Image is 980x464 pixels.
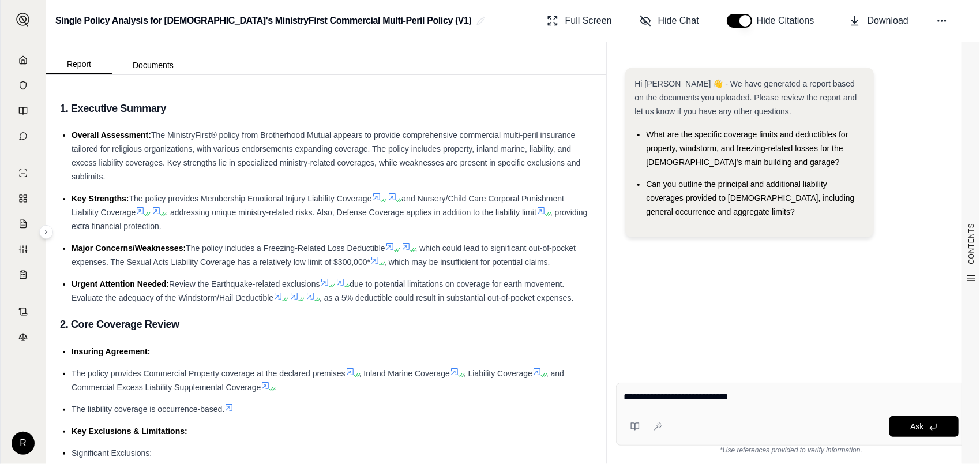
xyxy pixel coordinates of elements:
a: Claim Coverage [7,212,39,235]
span: , which may be insufficient for potential claims. [384,257,550,267]
span: Download [868,14,908,28]
a: Documents Vault [7,74,39,97]
h3: 1. Executive Summary [60,98,592,119]
span: Hide Chat [658,14,699,28]
img: Expand sidebar [16,13,30,27]
span: Urgent Attention Needed: [72,279,169,289]
span: Full Screen [565,14,612,28]
span: The liability coverage is occurrence-based. [72,405,224,414]
button: Report [46,55,112,74]
h2: Single Policy Analysis for [DEMOGRAPHIC_DATA]'s MinistryFirst Commercial Multi-Peril Policy (V1) [55,10,472,31]
span: Ask [910,422,923,431]
span: . [275,383,277,392]
a: Chat [7,125,39,148]
h3: 2. Core Coverage Review [60,314,592,335]
span: The policy provides Membership Emotional Injury Liability Coverage [129,194,372,203]
a: Home [7,48,39,72]
span: , Liability Coverage [464,369,532,378]
button: Full Screen [542,9,617,32]
a: Contract Analysis [7,300,39,323]
span: Significant Exclusions: [72,448,152,458]
span: Can you outline the principal and additional liability coverages provided to [DEMOGRAPHIC_DATA], ... [646,179,854,216]
button: Expand sidebar [12,8,35,31]
span: Major Concerns/Weaknesses: [72,244,186,253]
span: The policy includes a Freezing-Related Loss Deductible [186,244,385,253]
div: R [12,432,35,455]
button: Documents [112,56,194,74]
span: Insuring Agreement: [72,347,150,356]
a: Single Policy [7,162,39,185]
button: Expand sidebar [39,225,53,239]
button: Hide Chat [635,9,704,32]
span: What are the specific coverage limits and deductibles for property, windstorm, and freezing-relat... [646,130,848,167]
span: , and Commercial Excess Liability Supplemental Coverage [72,369,564,392]
a: Legal Search Engine [7,325,39,349]
a: Coverage Table [7,263,39,286]
span: CONTENTS [967,223,976,264]
a: Custom Report [7,238,39,261]
span: The MinistryFirst® policy from Brotherhood Mutual appears to provide comprehensive commercial mul... [72,130,580,181]
a: Prompt Library [7,99,39,122]
span: The policy provides Commercial Property coverage at the declared premises [72,369,346,378]
span: , Inland Marine Coverage [359,369,450,378]
span: Review the Earthquake-related exclusions [169,279,320,289]
button: Ask [889,416,959,437]
div: *Use references provided to verify information. [616,446,966,455]
a: Policy Comparisons [7,187,39,210]
span: Overall Assessment: [72,130,151,140]
span: Key Strengths: [72,194,129,203]
span: Key Exclusions & Limitations: [72,426,187,436]
span: , as a 5% deductible could result in substantial out-of-pocket expenses. [320,293,573,302]
span: Hide Citations [757,14,821,28]
span: Hi [PERSON_NAME] 👋 - We have generated a report based on the documents you uploaded. Please revie... [634,79,857,116]
button: Download [844,9,913,32]
span: , addressing unique ministry-related risks. Also, Defense Coverage applies in addition to the lia... [166,208,536,217]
